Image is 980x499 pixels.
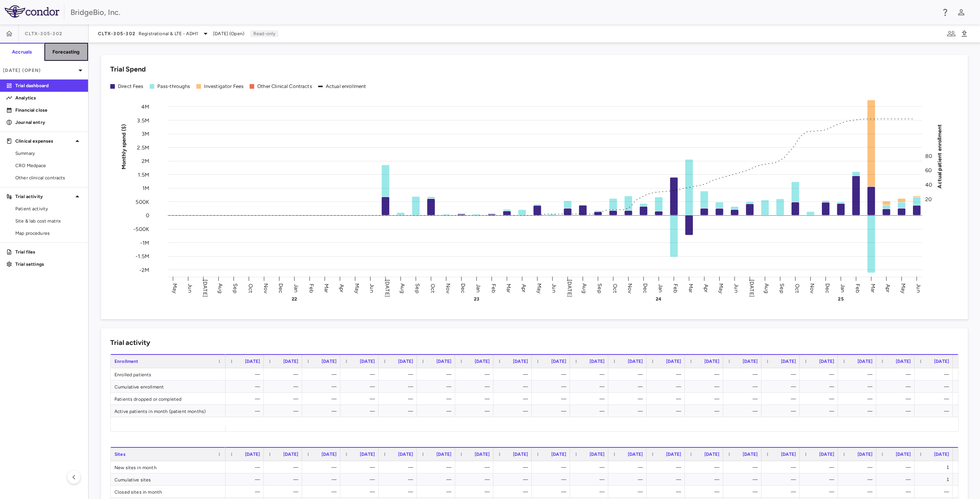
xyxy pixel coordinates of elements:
div: — [692,473,719,486]
div: — [615,393,643,405]
text: Sep [232,283,238,293]
div: — [845,368,872,380]
text: Oct [247,283,254,293]
div: — [921,405,949,417]
text: May [900,283,906,293]
div: Cumulative enrollment [111,380,225,392]
div: — [424,473,451,486]
span: [DATE] [513,452,528,457]
div: — [730,405,758,417]
span: [DATE] [436,359,451,364]
text: Nov [809,283,815,293]
div: — [232,393,260,405]
div: — [845,473,872,486]
div: Cumulative sites [111,473,225,485]
h6: Trial Spend [110,64,146,75]
text: Sep [779,283,785,293]
text: Aug [217,283,224,293]
div: — [577,473,604,486]
div: — [577,486,604,498]
text: Mar [505,283,512,293]
text: May [718,283,724,293]
text: [DATE] [566,280,573,297]
div: — [577,380,604,393]
tspan: 4M [141,103,149,110]
div: — [807,461,834,473]
div: Other Clinical Contracts [257,83,312,90]
div: — [807,473,834,486]
p: Clinical expenses [15,138,73,145]
div: — [271,380,298,393]
div: — [768,486,796,498]
tspan: 1.5M [138,171,149,178]
span: [DATE] [436,452,451,457]
div: — [577,368,604,380]
div: — [615,405,643,417]
div: — [768,405,796,417]
h6: Forecasting [52,49,80,55]
div: Enrolled patients [111,368,225,380]
span: [DATE] [934,359,949,364]
div: — [347,393,375,405]
tspan: -1M [140,239,149,246]
div: — [807,393,834,405]
text: Apr [338,284,345,292]
span: [DATE] [360,359,375,364]
tspan: -500K [133,226,149,232]
div: — [768,380,796,393]
div: — [424,405,451,417]
div: — [309,405,336,417]
span: [DATE] [666,452,681,457]
div: — [539,486,566,498]
text: Aug [399,283,406,293]
text: Mar [688,283,694,293]
span: [DATE] [245,359,260,364]
span: Map procedures [15,230,82,237]
div: — [539,405,566,417]
div: — [615,380,643,393]
text: Oct [794,283,800,293]
p: Journal entry [15,119,82,126]
span: [DATE] [819,359,834,364]
tspan: 1M [142,185,149,192]
div: — [462,380,490,393]
text: Jan [475,284,482,292]
span: [DATE] [857,452,872,457]
span: [DATE] [896,359,911,364]
div: — [807,486,834,498]
text: 24 [656,296,661,302]
span: [DATE] [590,359,604,364]
div: — [309,368,336,380]
span: [DATE] [781,359,796,364]
div: — [577,461,604,473]
div: — [500,380,528,393]
span: Registrational & LTE - ADH1 [139,30,198,37]
div: — [692,461,719,473]
text: Feb [490,283,497,293]
text: Dec [642,283,648,293]
div: — [653,380,681,393]
span: [DATE] [819,452,834,457]
text: Jun [551,284,557,293]
span: [DATE] [283,452,298,457]
tspan: -1.5M [136,253,149,260]
div: — [883,473,911,486]
div: Investigator Fees [204,83,244,90]
h6: Accruals [12,49,32,55]
div: — [271,368,298,380]
div: — [271,461,298,473]
span: [DATE] [934,452,949,457]
tspan: 3.5M [137,117,149,124]
span: [DATE] [551,452,566,457]
div: — [883,486,911,498]
div: — [462,461,490,473]
span: [DATE] [322,359,336,364]
text: Apr [885,284,891,292]
div: — [768,473,796,486]
text: Jan [840,284,846,292]
tspan: Monthly spend ($) [121,124,127,169]
text: Oct [612,283,618,293]
p: [DATE] (Open) [3,67,76,74]
div: New sites in month [111,461,225,473]
div: Pass-throughs [157,83,190,90]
